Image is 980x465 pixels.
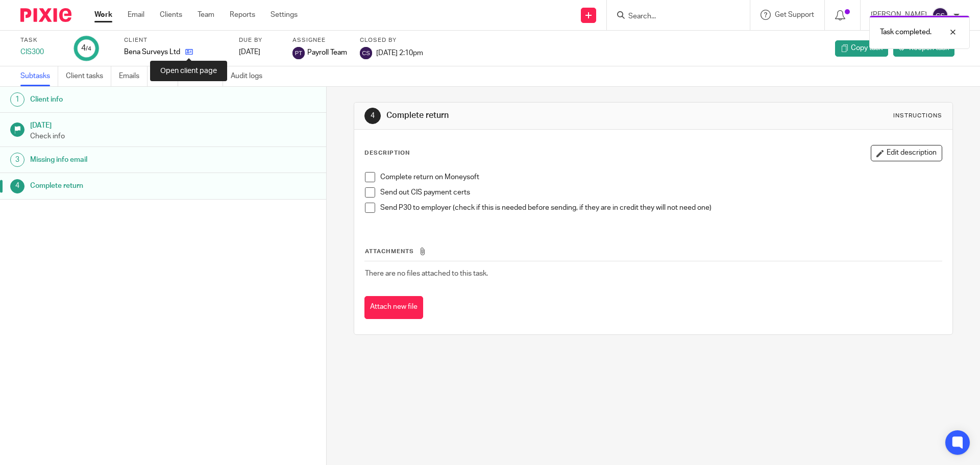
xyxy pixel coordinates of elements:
[94,10,112,20] a: Work
[360,36,423,44] label: Closed by
[231,66,270,86] a: Audit logs
[198,10,214,20] a: Team
[880,27,932,37] p: Task completed.
[20,66,58,86] a: Subtasks
[376,49,423,56] span: [DATE] 2:10pm
[360,47,372,59] img: svg%3E
[20,36,61,44] label: Task
[155,66,178,86] a: Files
[292,47,305,59] img: svg%3E
[119,66,148,86] a: Emails
[10,153,24,167] div: 3
[230,10,255,20] a: Reports
[30,131,316,141] p: Check info
[380,203,941,213] p: Send P30 to employer (check if this is needed before sending, if they are in credit they will not...
[365,249,414,254] span: Attachments
[239,47,280,57] div: [DATE]
[893,112,942,120] div: Instructions
[124,36,226,44] label: Client
[364,149,410,157] p: Description
[160,10,182,20] a: Clients
[271,10,298,20] a: Settings
[364,108,381,124] div: 4
[20,8,71,22] img: Pixie
[30,178,221,193] h1: Complete return
[365,270,488,277] span: There are no files attached to this task.
[386,110,675,121] h1: Complete return
[30,118,316,131] h1: [DATE]
[128,10,144,20] a: Email
[124,47,180,57] p: Bena Surveys Ltd
[932,7,948,23] img: svg%3E
[86,46,91,52] small: /4
[364,296,423,319] button: Attach new file
[66,66,111,86] a: Client tasks
[380,172,941,182] p: Complete return on Moneysoft
[307,47,347,58] span: Payroll Team
[20,47,61,57] div: CIS300
[239,36,280,44] label: Due by
[186,66,223,86] a: Notes (0)
[30,152,221,167] h1: Missing info email
[10,179,24,193] div: 4
[81,42,91,54] div: 4
[871,145,942,161] button: Edit description
[292,36,347,44] label: Assignee
[380,187,941,198] p: Send out CIS payment certs
[10,92,24,107] div: 1
[30,92,221,107] h1: Client info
